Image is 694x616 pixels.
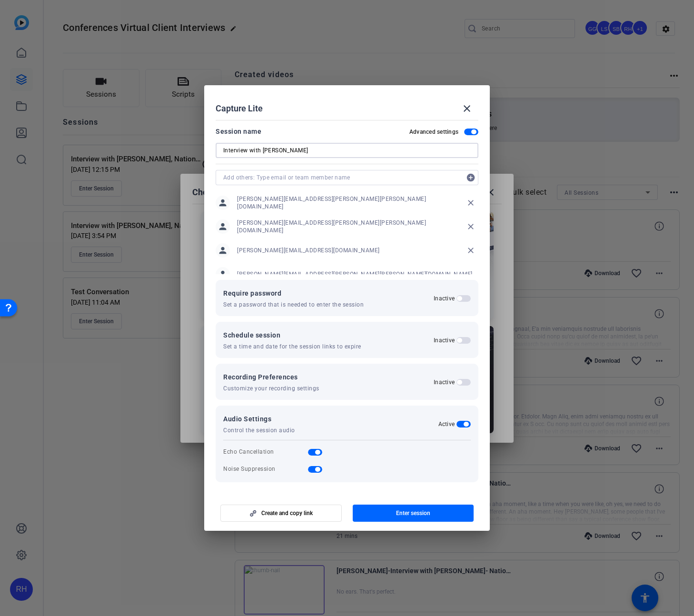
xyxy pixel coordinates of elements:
[216,97,478,120] div: Capture Lite
[223,329,361,341] span: Schedule session
[434,337,455,344] h2: Inactive
[463,195,478,210] mat-icon: close
[434,295,455,302] h2: Inactive
[237,195,463,210] span: [PERSON_NAME][EMAIL_ADDRESS][PERSON_NAME][PERSON_NAME][DOMAIN_NAME]
[223,288,364,299] span: Require password
[216,219,230,234] mat-icon: person
[237,247,380,254] span: [PERSON_NAME][EMAIL_ADDRESS][DOMAIN_NAME]
[463,170,478,185] mat-icon: add_circle
[396,509,430,517] span: Enter session
[461,103,473,114] mat-icon: close
[223,448,274,456] div: Echo Cancellation
[463,219,478,234] mat-icon: close
[463,243,478,258] mat-icon: close
[216,196,230,210] mat-icon: person
[353,505,474,522] button: Enter session
[261,509,313,517] span: Create and copy link
[223,413,295,425] span: Audio Settings
[223,427,295,434] span: Control the session audio
[216,243,230,258] mat-icon: person
[434,378,455,386] h2: Inactive
[220,505,342,522] button: Create and copy link
[216,267,230,281] mat-icon: person
[237,219,463,234] span: [PERSON_NAME][EMAIL_ADDRESS][PERSON_NAME][PERSON_NAME][DOMAIN_NAME]
[223,465,276,473] div: Noise Suppression
[409,128,458,136] h2: Advanced settings
[463,170,478,185] button: Add
[223,385,319,392] span: Customize your recording settings
[223,343,361,350] span: Set a time and date for the session links to expire
[438,420,455,428] h2: Active
[223,145,471,156] input: Enter Session Name
[216,126,261,137] div: Session name
[223,172,461,183] input: Add others: Type email or team member name
[223,301,364,308] span: Set a password that is needed to enter the session
[223,371,319,383] span: Recording Preferences
[237,270,473,278] span: [PERSON_NAME][EMAIL_ADDRESS][PERSON_NAME][PERSON_NAME][DOMAIN_NAME]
